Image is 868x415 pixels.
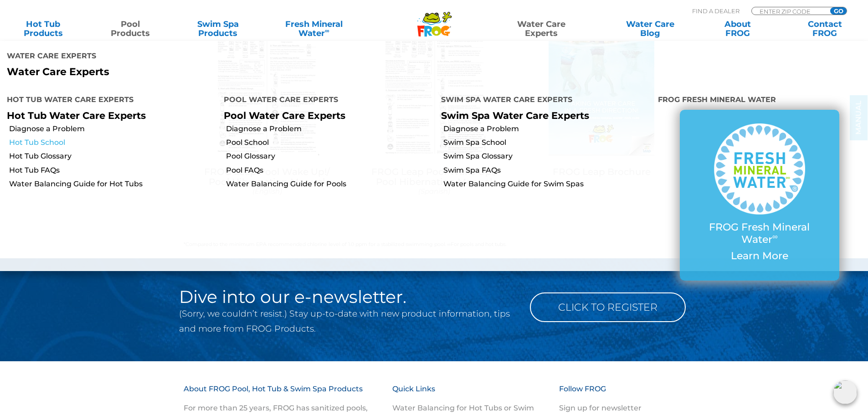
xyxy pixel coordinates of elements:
[9,124,217,134] a: Diagnose a Problem
[759,7,820,15] input: Zip Code Form
[443,179,651,189] a: Water Balancing Guide for Swim Spas
[559,404,642,412] a: Sign up for newsletter
[616,20,684,38] a: Water CareBlog
[830,7,847,15] input: GO
[441,92,644,110] h4: Swim Spa Water Care Experts
[443,124,651,134] a: Diagnose a Problem
[7,66,427,78] p: Water Care Experts
[486,20,596,38] a: Water CareExperts
[698,250,821,262] p: Learn More
[698,221,821,246] p: FROG Fresh Mineral Water
[9,20,77,38] a: Hot TubProducts
[443,151,651,161] a: Swim Spa Glossary
[179,288,516,306] h2: Dive into our e-newsletter.
[179,306,516,336] p: (Sorry, we couldn’t resist.) Stay up-to-date with new product information, tips and more from FRO...
[9,179,217,189] a: Water Balancing Guide for Hot Tubs
[443,165,651,175] a: Swim Spa FAQs
[226,151,434,161] a: Pool Glossary
[698,123,821,266] a: FROG Fresh Mineral Water∞ Learn More
[772,232,778,241] sup: ∞
[224,92,427,110] h4: Pool Water Care Experts
[97,20,164,38] a: PoolProducts
[530,292,686,322] a: Click to Register
[392,384,548,403] h3: Quick Links
[226,165,434,175] a: Pool FAQs
[704,20,771,38] a: AboutFROG
[443,138,651,148] a: Swim Spa School
[791,20,859,38] a: ContactFROG
[833,380,857,404] img: openIcon
[7,110,146,121] a: Hot Tub Water Care Experts
[7,48,427,66] h4: Water Care Experts
[9,165,217,175] a: Hot Tub FAQs
[441,110,589,121] a: Swim Spa Water Care Experts
[224,110,345,121] a: Pool Water Care Experts
[184,384,370,403] h3: About FROG Pool, Hot Tub & Swim Spa Products
[226,138,434,148] a: Pool School
[325,27,329,34] sup: ∞
[9,151,217,161] a: Hot Tub Glossary
[184,20,252,38] a: Swim SpaProducts
[9,138,217,148] a: Hot Tub School
[7,92,210,110] h4: Hot Tub Water Care Experts
[226,179,434,189] a: Water Balancing Guide for Pools
[692,7,740,15] p: Find A Dealer
[271,20,356,38] a: Fresh MineralWater∞
[658,92,861,110] h4: FROG Fresh Mineral Water
[226,124,434,134] a: Diagnose a Problem
[559,384,673,403] h3: Follow FROG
